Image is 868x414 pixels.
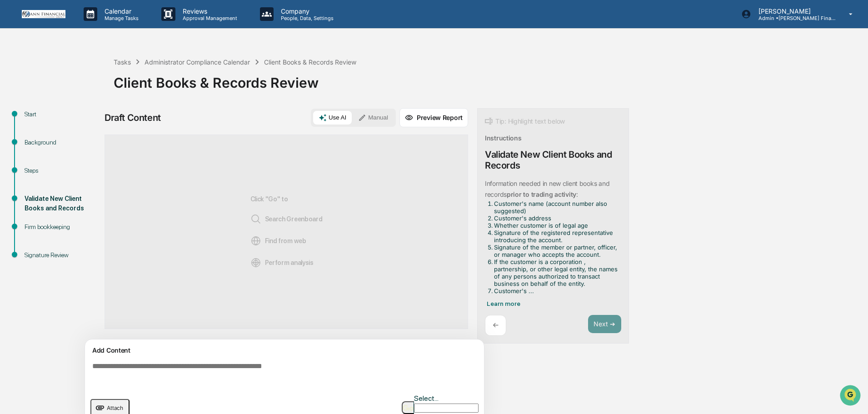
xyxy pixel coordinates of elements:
span: Learn more [487,300,520,307]
strong: prior to trading activity [507,190,576,198]
div: We're available if you need us! [31,79,115,86]
li: Signature of the member or partner, officer, or manager who accepts the account. [494,244,618,258]
span: Pylon [90,154,110,161]
div: Start [25,110,99,119]
span: Attach [107,404,123,411]
div: Instructions [485,134,522,142]
li: Customer's name (account number also suggested) [494,200,618,214]
li: Customer's address [494,214,618,222]
button: Start new chat [155,72,165,83]
a: 🔎Data Lookup [5,128,61,145]
li: Customer's ... [494,287,618,294]
div: Draft Content [105,112,161,123]
div: Start new chat [31,70,149,79]
li: Signature of the registered representative introducing the account. [494,229,618,244]
button: Next ➔ [588,315,621,334]
span: Find from web [250,235,306,246]
div: Add Content [90,345,479,356]
p: People, Data, Settings [274,15,338,21]
p: How can we help? [9,19,165,34]
div: Click "Go" to [250,150,323,314]
p: Approval Management [175,15,242,21]
div: Tasks [114,58,131,66]
p: Company [274,7,338,15]
div: Client Books & Records Review [114,67,863,91]
a: 🗄️Attestations [62,111,116,127]
span: Perform analysis [250,257,314,268]
button: Preview Report [399,108,468,127]
div: Tip: Highlight text below [485,116,565,127]
div: 🗄️ [66,115,73,123]
li: If the customer is a corporation , partnership, or other legal entity, the names of any persons a... [494,258,618,287]
iframe: Open customer support [839,384,863,409]
img: Analysis [250,257,261,268]
img: 1746055101610-c473b297-6a78-478c-a979-82029cc54cd1 [9,70,25,86]
div: Signature Review [25,250,99,260]
p: Information needed in new client books and records : [485,180,609,198]
input: Clear [24,41,150,51]
div: 🔎 [9,133,16,140]
img: logo [22,10,65,19]
div: Validate New Client Books and Records [25,194,99,213]
button: Manual [353,111,394,125]
span: Data Lookup [18,132,57,141]
img: Web [250,235,261,246]
a: Powered byPylon [64,154,110,161]
div: Client Books & Records Review [264,58,356,66]
div: 🖐️ [9,115,16,123]
p: [PERSON_NAME] [751,7,836,15]
div: Steps [25,166,99,175]
div: Firm bookkeeping [25,222,99,232]
span: Preclearance [18,115,59,124]
div: Administrator Compliance Calendar [145,58,250,66]
span: Attestations [75,115,113,124]
p: Manage Tasks [97,15,143,21]
img: Search [250,214,261,224]
img: Go [403,405,414,411]
li: Whether customer is of legal age [494,222,618,229]
p: Admin • [PERSON_NAME] Financial Group [751,15,836,21]
button: Use AI [313,111,352,125]
button: Go [402,401,414,414]
div: Select... [414,394,479,403]
a: 🖐️Preclearance [5,111,62,127]
span: Search Greenboard [250,214,323,224]
p: ← [493,321,499,329]
div: Background [25,138,99,147]
p: Calendar [97,7,143,15]
div: Validate New Client Books and Records [485,149,621,171]
p: Reviews [175,7,242,15]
